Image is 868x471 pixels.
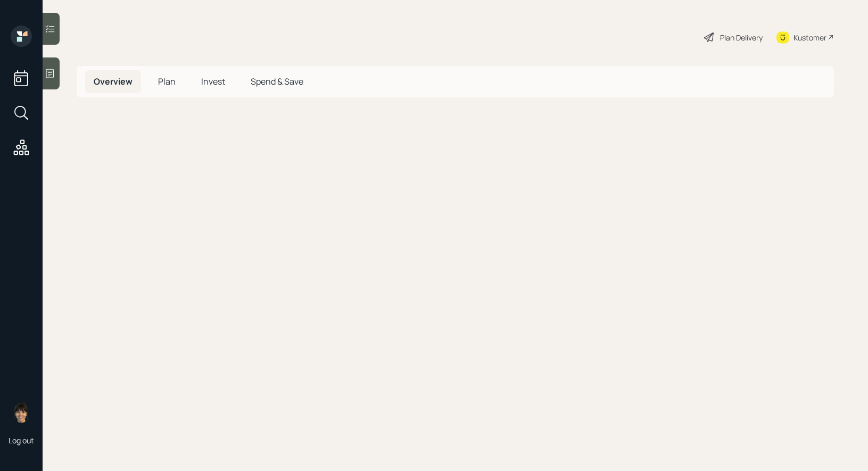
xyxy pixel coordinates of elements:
span: Spend & Save [251,76,303,87]
div: Plan Delivery [720,32,763,43]
span: Plan [158,76,176,87]
div: Kustomer [793,32,826,43]
span: Invest [201,76,225,87]
span: Overview [94,76,133,87]
img: treva-nostdahl-headshot.png [11,401,32,423]
div: Log out [9,435,34,445]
